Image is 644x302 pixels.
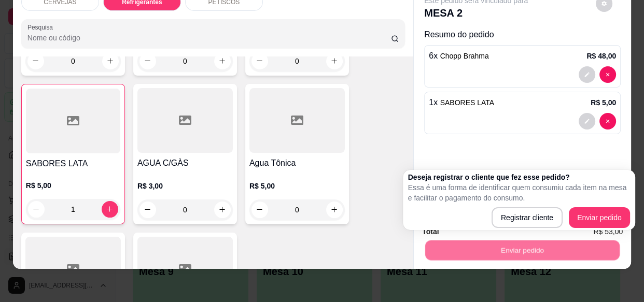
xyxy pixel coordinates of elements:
[249,181,345,191] p: R$ 5,00
[28,201,45,218] button: decrease-product-quantity
[102,53,119,69] button: increase-product-quantity
[586,51,616,61] p: R$ 48,00
[429,50,489,62] p: 6 x
[27,53,44,69] button: decrease-product-quantity
[429,96,494,109] p: 1 x
[440,98,495,107] span: SABORES LATA
[214,53,231,69] button: increase-product-quantity
[599,66,616,83] button: decrease-product-quantity
[599,113,616,130] button: decrease-product-quantity
[251,202,268,218] button: decrease-product-quantity
[326,202,343,218] button: increase-product-quantity
[424,28,621,41] p: Resumo do pedido
[139,53,156,69] button: decrease-product-quantity
[27,23,57,32] label: Pesquisa
[408,172,630,182] h2: Deseja registrar o cliente que fez esse pedido?
[408,182,630,203] p: Essa é uma forma de identificar quem consumiu cada item na mesa e facilitar o pagamento do consumo.
[249,157,345,169] h4: Agua Tônica
[425,240,620,260] button: Enviar pedido
[102,201,118,218] button: increase-product-quantity
[569,207,630,228] button: Enviar pedido
[137,157,233,169] h4: AGUA C/GÀS
[579,113,595,130] button: decrease-product-quantity
[137,181,233,191] p: R$ 3,00
[424,6,528,20] p: MESA 2
[591,97,616,108] p: R$ 5,00
[26,180,120,191] p: R$ 5,00
[26,157,120,170] h4: SABORES LATA
[251,53,268,69] button: decrease-product-quantity
[326,53,343,69] button: increase-product-quantity
[593,226,623,237] span: R$ 53,00
[422,227,439,236] strong: Total
[440,52,489,60] span: Chopp Brahma
[139,202,156,218] button: decrease-product-quantity
[27,33,391,43] input: Pesquisa
[214,202,231,218] button: increase-product-quantity
[579,66,595,83] button: decrease-product-quantity
[492,207,563,228] button: Registrar cliente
